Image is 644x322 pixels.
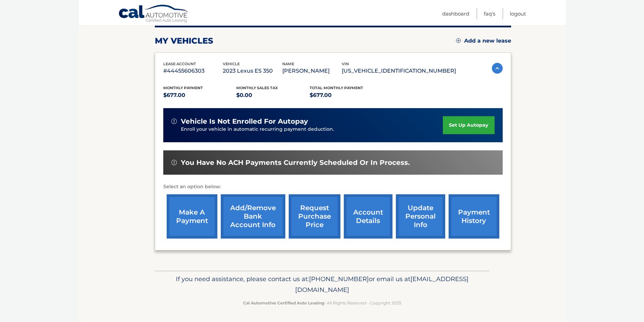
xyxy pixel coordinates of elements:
span: [PHONE_NUMBER] [309,275,369,283]
p: Select an option below: [163,183,503,191]
a: Dashboard [442,8,469,19]
img: add.svg [456,38,461,43]
img: accordion-active.svg [492,63,503,74]
p: #44455606303 [163,66,223,76]
span: lease account [163,61,196,66]
p: [US_VEHICLE_IDENTIFICATION_NUMBER] [342,66,456,76]
a: make a payment [167,194,217,239]
span: vehicle is not enrolled for autopay [181,117,308,126]
a: update personal info [396,194,445,239]
p: $0.00 [236,91,310,100]
p: If you need assistance, please contact us at: or email us at [159,274,485,295]
a: payment history [449,194,499,239]
p: 2023 Lexus ES 350 [223,66,282,76]
a: Add/Remove bank account info [221,194,285,239]
strong: Cal Automotive Certified Auto Leasing [243,300,324,305]
span: name [282,61,294,66]
h2: my vehicles [155,36,213,46]
a: request purchase price [289,194,340,239]
a: account details [344,194,392,239]
p: $677.00 [310,91,383,100]
img: alert-white.svg [171,160,177,165]
p: [PERSON_NAME] [282,66,342,76]
a: FAQ's [484,8,495,19]
p: Enroll your vehicle in automatic recurring payment deduction. [181,126,443,133]
span: vehicle [223,61,240,66]
p: - All Rights Reserved - Copyright 2025 [159,299,485,306]
span: [EMAIL_ADDRESS][DOMAIN_NAME] [295,275,469,294]
span: Monthly Payment [163,85,203,90]
span: You have no ACH payments currently scheduled or in process. [181,158,410,167]
span: vin [342,61,349,66]
p: $677.00 [163,91,237,100]
a: Cal Automotive [118,4,189,24]
a: set up autopay [443,116,494,134]
img: alert-white.svg [171,119,177,124]
a: Add a new lease [456,38,511,44]
span: Total Monthly Payment [310,85,363,90]
span: Monthly sales Tax [236,85,278,90]
a: Logout [510,8,526,19]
